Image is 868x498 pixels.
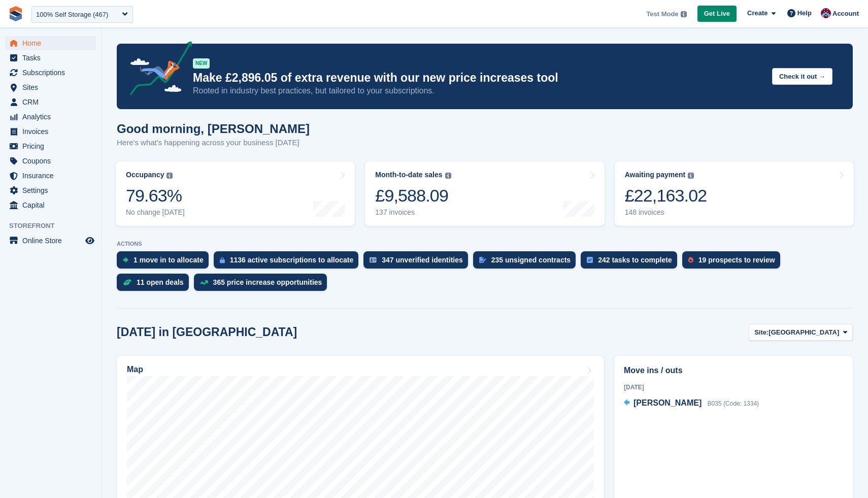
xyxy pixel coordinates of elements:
a: [PERSON_NAME] B035 (Code: 1334) [624,397,759,410]
a: menu [5,51,96,65]
div: 365 price increase opportunities [213,278,322,286]
span: Account [832,9,859,19]
a: Month-to-date sales £9,588.09 137 invoices [365,161,604,226]
span: [PERSON_NAME] [633,399,702,407]
a: menu [5,95,96,109]
div: 1 move in to allocate [133,256,204,264]
div: 1136 active subscriptions to allocate [230,256,354,264]
div: 137 invoices [375,208,451,217]
h2: Map [127,365,143,374]
div: No change [DATE] [126,208,185,217]
a: 1136 active subscriptions to allocate [214,251,364,274]
span: Pricing [22,139,83,153]
p: ACTIONS [117,241,853,247]
a: menu [5,154,96,168]
span: B035 (Code: 1334) [708,400,759,407]
span: [GEOGRAPHIC_DATA] [769,327,839,338]
p: Make £2,896.05 of extra revenue with our new price increases tool [193,71,764,85]
a: 1 move in to allocate [117,251,214,274]
div: 347 unverified identities [382,256,463,264]
img: task-75834270c22a3079a89374b754ae025e5fb1db73e45f91037f5363f120a921f8.svg [587,257,593,263]
button: Site: [GEOGRAPHIC_DATA] [749,324,853,341]
img: icon-info-grey-7440780725fd019a000dd9b08b2336e03edf1995a4989e88bcd33f0948082b44.svg [445,173,451,179]
a: menu [5,139,96,153]
p: Rooted in industry best practices, but tailored to your subscriptions. [193,85,764,96]
h1: Good morning, [PERSON_NAME] [117,122,310,136]
img: deal-1b604bf984904fb50ccaf53a9ad4b4a5d6e5aea283cecdc64d6e3604feb123c2.svg [123,279,131,286]
div: 235 unsigned contracts [491,256,571,264]
p: Here's what's happening across your business [DATE] [117,137,310,149]
a: 242 tasks to complete [581,251,682,274]
span: Tasks [22,51,83,65]
img: stora-icon-8386f47178a22dfd0bd8f6a31ec36ba5ce8667c1dd55bd0f319d3a0aa187defe.svg [8,6,23,21]
span: CRM [22,95,83,109]
a: menu [5,65,96,80]
a: Preview store [84,235,96,247]
span: Home [22,36,83,50]
span: Analytics [22,110,83,124]
span: Test Mode [646,9,678,19]
button: Check it out → [772,68,832,85]
h2: [DATE] in [GEOGRAPHIC_DATA] [117,325,297,339]
a: 19 prospects to review [682,251,785,274]
img: icon-info-grey-7440780725fd019a000dd9b08b2336e03edf1995a4989e88bcd33f0948082b44.svg [688,173,694,179]
img: David Hughes [821,8,831,18]
div: 11 open deals [137,278,184,286]
a: 235 unsigned contracts [473,251,581,274]
img: prospect-51fa495bee0391a8d652442698ab0144808aea92771e9ea1ae160a38d050c398.svg [688,257,693,263]
div: 79.63% [126,185,185,206]
div: [DATE] [624,383,843,392]
a: menu [5,124,96,139]
a: menu [5,169,96,183]
img: price_increase_opportunities-93ffe204e8149a01c8c9dc8f82e8f89637d9d84a8eef4429ea346261dce0b2c0.svg [200,280,208,285]
span: Capital [22,198,83,212]
a: menu [5,80,96,94]
div: £22,163.02 [625,185,707,206]
div: NEW [193,58,210,69]
img: active_subscription_to_allocate_icon-d502201f5373d7db506a760aba3b589e785aa758c864c3986d89f69b8ff3... [220,257,225,263]
a: menu [5,110,96,124]
span: Insurance [22,169,83,183]
div: £9,588.09 [375,185,451,206]
h2: Move ins / outs [624,364,843,377]
div: Month-to-date sales [375,171,442,179]
div: 19 prospects to review [698,256,775,264]
span: Create [747,8,767,18]
a: menu [5,183,96,197]
a: 347 unverified identities [363,251,473,274]
div: Awaiting payment [625,171,686,179]
span: Sites [22,80,83,94]
a: menu [5,198,96,212]
span: Coupons [22,154,83,168]
span: Settings [22,183,83,197]
span: Get Live [704,9,730,19]
img: verify_identity-adf6edd0f0f0b5bbfe63781bf79b02c33cf7c696d77639b501bdc392416b5a36.svg [370,257,377,263]
img: icon-info-grey-7440780725fd019a000dd9b08b2336e03edf1995a4989e88bcd33f0948082b44.svg [681,11,687,17]
span: Site: [754,327,769,338]
img: contract_signature_icon-13c848040528278c33f63329250d36e43548de30e8caae1d1a13099fd9432cc5.svg [479,257,486,263]
a: Occupancy 79.63% No change [DATE] [116,161,355,226]
a: 365 price increase opportunities [194,274,332,296]
div: 242 tasks to complete [598,256,672,264]
img: price-adjustments-announcement-icon-8257ccfd72463d97f412b2fc003d46551f7dbcb40ab6d574587a9cd5c0d94... [121,41,192,99]
a: 11 open deals [117,274,194,296]
a: menu [5,36,96,50]
span: Storefront [9,221,101,231]
span: Help [797,8,812,18]
a: Get Live [697,6,737,22]
div: 148 invoices [625,208,707,217]
a: Awaiting payment £22,163.02 148 invoices [615,161,854,226]
img: icon-info-grey-7440780725fd019a000dd9b08b2336e03edf1995a4989e88bcd33f0948082b44.svg [166,173,173,179]
img: move_ins_to_allocate_icon-fdf77a2bb77ea45bf5b3d319d69a93e2d87916cf1d5bf7949dd705db3b84f3ca.svg [123,257,128,263]
div: 100% Self Storage (467) [36,10,108,20]
div: Occupancy [126,171,164,179]
span: Online Store [22,234,83,248]
span: Invoices [22,124,83,139]
span: Subscriptions [22,65,83,80]
a: menu [5,234,96,248]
